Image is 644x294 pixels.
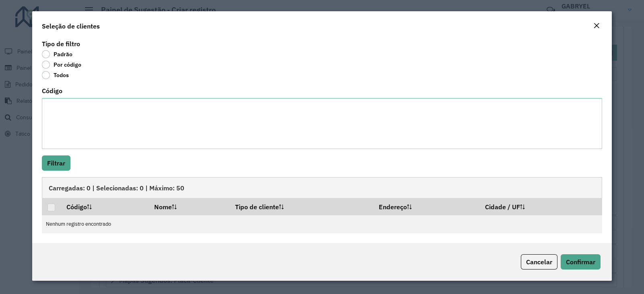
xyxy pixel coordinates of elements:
em: Fechar [593,22,600,29]
button: Filtrar [42,155,70,171]
label: Tipo de filtro [42,39,80,49]
span: Confirmar [566,258,595,266]
th: Nome [149,198,229,215]
label: Código [42,86,62,96]
div: Carregadas: 0 | Selecionadas: 0 | Máximo: 50 [42,177,602,198]
button: Confirmar [561,254,601,269]
label: Por código [42,61,81,69]
button: Cancelar [521,254,557,269]
button: Close [591,21,602,31]
th: Endereço [374,198,480,215]
label: Padrão [42,50,72,58]
th: Tipo de cliente [229,198,373,215]
th: Cidade / UF [479,198,602,215]
td: Nenhum registro encontrado [42,215,602,233]
label: Todos [42,71,69,79]
span: Cancelar [526,258,552,266]
th: Código [61,198,149,215]
h4: Seleção de clientes [42,21,100,31]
